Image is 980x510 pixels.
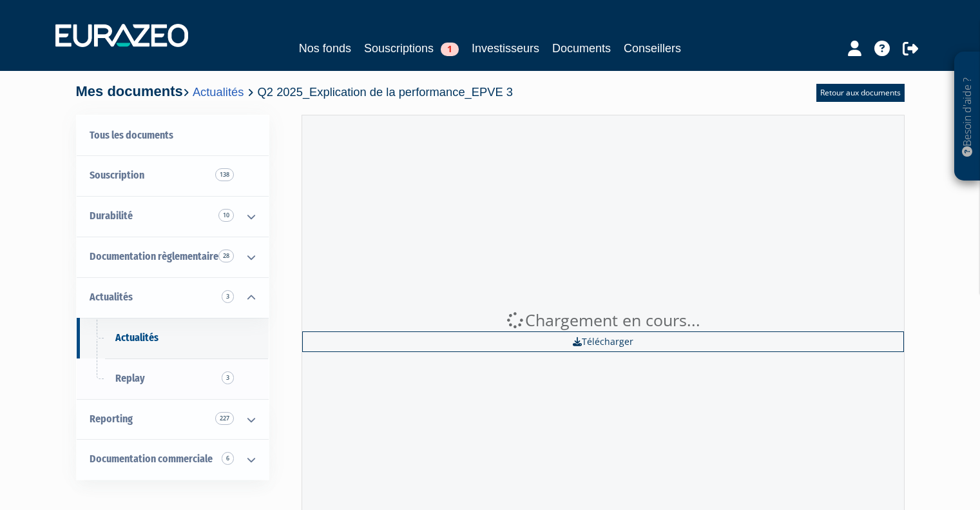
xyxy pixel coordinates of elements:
span: Documentation règlementaire [90,250,218,262]
a: Conseillers [624,39,681,57]
span: Q2 2025_Explication de la performance_EPVE 3 [258,85,513,99]
a: Durabilité 10 [77,196,269,237]
span: Souscription [90,169,144,181]
img: 1732889491-logotype_eurazeo_blanc_rvb.png [55,24,188,47]
span: Durabilité [90,210,133,222]
a: Reporting 227 [77,399,269,440]
a: Documents [552,39,611,57]
a: Actualités [77,318,269,358]
span: 138 [215,168,234,181]
a: Actualités 3 [77,277,269,318]
span: 6 [222,452,234,465]
a: Documentation commerciale 6 [77,439,269,480]
span: 3 [222,371,234,384]
a: Télécharger [302,331,904,352]
span: 227 [215,412,234,425]
a: Souscription138 [77,155,269,196]
a: Tous les documents [77,115,269,156]
h4: Mes documents [76,84,513,99]
span: Actualités [115,331,159,344]
span: Reporting [90,413,133,425]
a: Retour aux documents [816,84,905,102]
span: 28 [218,250,234,262]
span: 10 [218,209,234,222]
span: Actualités [90,291,133,303]
span: Documentation commerciale [90,453,213,465]
a: Souscriptions1 [364,39,459,57]
span: 1 [441,43,459,56]
a: Investisseurs [472,39,539,57]
a: Replay3 [77,358,269,399]
a: Actualités [193,85,244,99]
div: Chargement en cours... [302,309,904,332]
a: Nos fonds [299,39,351,57]
a: Documentation règlementaire 28 [77,237,269,277]
span: 3 [222,290,234,303]
span: Replay [115,372,145,384]
p: Besoin d'aide ? [960,59,975,175]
